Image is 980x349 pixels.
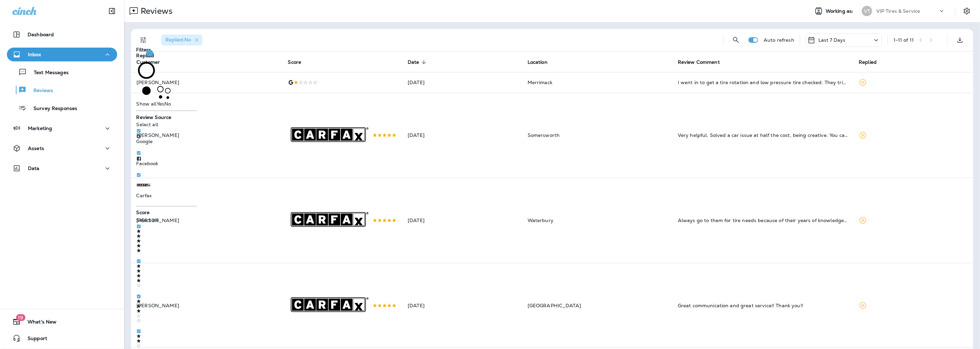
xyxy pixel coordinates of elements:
p: [PERSON_NAME] [136,80,277,85]
span: Review Source [136,114,172,120]
span: Working as: [826,8,855,14]
p: [PERSON_NAME] [136,132,277,138]
button: Settings [961,5,973,17]
span: Replied : No [165,37,191,43]
span: Location [528,59,557,65]
span: Replied [859,59,877,65]
p: Auto refresh [764,37,794,43]
span: Location [528,59,548,65]
p: Inbox [28,52,41,57]
p: Assets [28,146,44,151]
div: I went in to get a tire rotation and low pressure tire checked. They tried to sell me new tires a... [678,79,848,86]
td: [DATE] [402,263,522,348]
p: Text Messages [27,70,69,76]
span: No [164,100,171,107]
p: Survey Responses [27,106,77,112]
button: Data [7,161,117,175]
span: Review Comment [678,59,729,65]
div: 1 - 11 of 11 [894,37,914,43]
span: Date [408,59,428,65]
div: VT [862,6,872,16]
div: Great communication and great service!! Thank you!! [678,302,848,309]
div: Very helpful. Solved a car issue at half the cost, being creative. You can work with them to get ... [678,132,848,139]
button: Support [7,331,117,345]
p: Reviews [138,6,173,16]
span: Merrimack [528,79,552,86]
span: 4 Stars [136,264,141,288]
span: 19 [16,314,25,321]
span: [GEOGRAPHIC_DATA] [528,302,581,309]
span: Waterbury [528,217,553,223]
p: Google [136,139,153,144]
button: Collapse Sidebar [102,4,122,18]
button: Dashboard [7,28,117,41]
span: Replied [859,59,886,65]
span: Somersworth [528,132,560,138]
button: Marketing [7,121,117,135]
p: [PERSON_NAME] [136,303,277,308]
p: Facebook [136,161,159,167]
button: Export as CSV [953,33,967,47]
p: Data [28,166,40,171]
div: Always go to them for tire needs because of their years of knowledge and great service [678,217,848,224]
button: 19What's New [7,315,117,329]
td: [DATE] [402,178,522,263]
span: Yes [157,100,164,107]
span: Show all [136,100,157,107]
p: Last 7 Days [818,37,846,43]
td: [DATE] [402,93,522,178]
span: Score [136,210,150,216]
p: VIP Tires & Service [876,8,920,14]
p: Select all [136,122,197,128]
button: Survey Responses [7,101,117,115]
span: What's New [21,319,57,327]
span: 3 Stars [136,299,141,323]
div: Replied:No [161,34,202,46]
p: Marketing [28,126,52,131]
span: Score [288,59,302,65]
p: Select all [136,218,197,223]
span: Support [21,336,47,344]
span: 5 Stars [136,229,141,253]
span: Review Comment [678,59,720,65]
p: Dashboard [28,32,54,37]
p: Carfax [136,193,152,198]
button: Filters [136,33,150,47]
button: Search Reviews [729,33,743,47]
p: Reviews [27,88,53,94]
span: Filters [136,47,151,53]
span: Score [288,59,310,65]
button: Text Messages [7,65,117,79]
td: [DATE] [402,72,522,93]
button: Inbox [7,48,117,61]
span: Replied [136,52,154,58]
button: Reviews [7,83,117,97]
p: [PERSON_NAME] [136,218,277,223]
button: Assets [7,141,117,155]
span: Date [408,59,419,65]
